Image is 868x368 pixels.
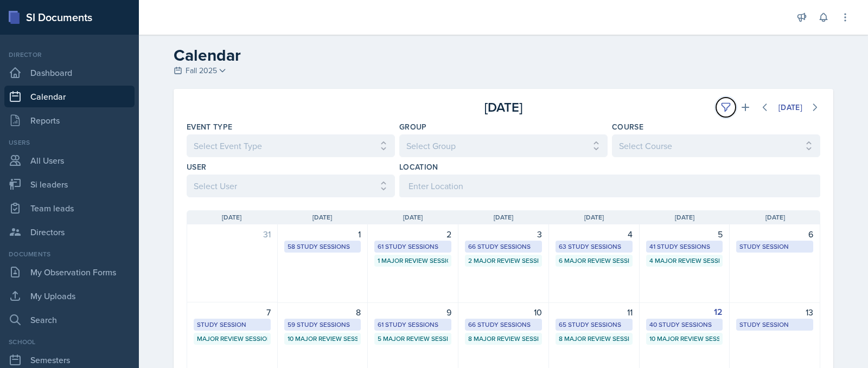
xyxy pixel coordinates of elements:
span: [DATE] [494,212,513,222]
a: Calendar [4,86,135,107]
div: 59 Study Sessions [288,320,358,330]
div: 1 [284,228,361,241]
label: Location [399,162,438,172]
div: 12 [646,306,723,319]
a: My Observation Forms [4,261,135,283]
div: Study Session [739,320,810,330]
div: Documents [4,249,135,259]
div: 66 Study Sessions [468,242,539,251]
a: Team leads [4,197,135,219]
div: 10 [465,306,542,319]
a: Directors [4,221,135,243]
div: 10 Major Review Sessions [649,334,720,344]
div: 41 Study Sessions [649,242,720,251]
div: 7 [194,306,271,319]
div: 2 [374,228,451,241]
div: 8 Major Review Sessions [468,334,539,344]
h2: Calendar [174,46,833,65]
div: 2 Major Review Sessions [468,256,539,266]
a: Dashboard [4,62,135,83]
div: 58 Study Sessions [288,242,358,251]
div: 40 Study Sessions [649,320,720,330]
div: 4 Major Review Sessions [649,256,720,266]
label: Group [399,121,427,132]
a: My Uploads [4,285,135,307]
div: 11 [556,306,633,319]
div: [DATE] [398,98,609,117]
div: Study Session [197,320,267,330]
div: Major Review Session [197,334,267,344]
div: 10 Major Review Sessions [288,334,358,344]
label: Course [612,121,643,132]
span: Fall 2025 [186,65,217,76]
div: 6 [736,228,813,241]
div: 66 Study Sessions [468,320,539,330]
div: Study Session [739,242,810,251]
div: [DATE] [778,103,802,112]
div: 5 [646,228,723,241]
div: 8 Major Review Sessions [559,334,629,344]
div: 65 Study Sessions [559,320,629,330]
a: Si leaders [4,173,135,195]
span: [DATE] [584,212,604,222]
input: Enter Location [399,175,820,197]
span: [DATE] [403,212,423,222]
div: 61 Study Sessions [378,242,448,251]
a: Reports [4,109,135,131]
div: Director [4,50,135,60]
label: Event Type [187,121,233,132]
button: [DATE] [771,98,809,117]
div: 1 Major Review Session [378,256,448,266]
div: Users [4,138,135,147]
div: 6 Major Review Sessions [559,256,629,266]
div: 3 [465,228,542,241]
label: User [187,162,206,172]
div: 8 [284,306,361,319]
span: [DATE] [765,212,785,222]
span: [DATE] [222,212,241,222]
div: 61 Study Sessions [378,320,448,330]
span: [DATE] [312,212,332,222]
div: 63 Study Sessions [559,242,629,251]
a: Search [4,309,135,331]
div: 31 [194,228,271,241]
div: School [4,337,135,347]
div: 4 [556,228,633,241]
div: 5 Major Review Sessions [378,334,448,344]
div: 13 [736,306,813,319]
a: All Users [4,150,135,171]
div: 9 [374,306,451,319]
span: [DATE] [675,212,694,222]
